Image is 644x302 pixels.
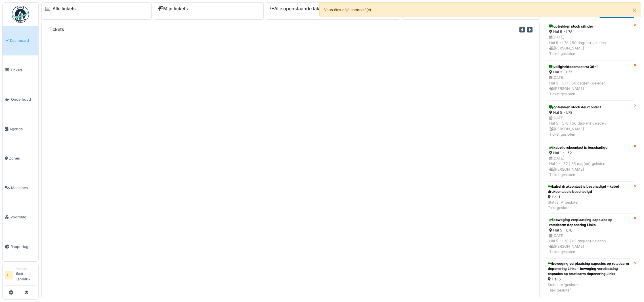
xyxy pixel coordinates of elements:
a: kabel drukcontact is beschadigd Hal 1 - L52 [DATE]Hal 1 - L52 | 85 dag(en) geleden [PERSON_NAME]T... [546,141,634,181]
a: Alle openstaande taken [270,6,325,11]
div: Status: Afgesloten Taak gesloten [548,282,632,293]
a: beweging verplaatsing capsules op rotatiearm deponering Links Hal 5 - L78 [DATE]Hal 5 - L78 | 62 ... [546,213,634,259]
a: Dashboard [3,26,38,55]
li: Beni Lannaux [16,266,36,284]
a: veiligheidscontact rst 36-1 Hal 2 - L77 [DATE]Hal 2 - L77 | 56 dag(en) geleden [PERSON_NAME]Ticke... [546,60,634,101]
div: Hal 5 [548,276,632,282]
span: Voorraad [11,214,36,220]
span: Zones [9,156,36,161]
div: [DATE] Hal 5 - L78 | 62 dag(en) geleden [PERSON_NAME] Ticket gesloten [549,233,630,255]
h6: Tickets [49,27,64,32]
a: BL ManagerBeni Lannaux [5,266,36,286]
a: Alle tickets [53,6,76,11]
img: Badge_color-CXgf-gQk.svg [12,6,29,23]
div: [DATE] Hal 5 - L78 | 50 dag(en) geleden [PERSON_NAME] Ticket gesloten [549,115,630,137]
span: Rapportage [11,244,36,249]
span: Onderhoud [11,97,36,102]
a: Mijn tickets [158,6,188,11]
a: kabel drukcontact is beschadigd - kabel drukcontact is beschadigd Hal 1 Status: AfgeslotenTaak ge... [546,181,634,213]
div: Hal 5 - L78 [549,227,630,233]
div: beweging verplaatsing capsules op rotatiearm deponering Links [549,217,630,227]
div: Manager [16,266,36,271]
div: [DATE] Hal 2 - L77 | 56 dag(en) geleden [PERSON_NAME] Ticket gesloten [549,75,630,97]
span: Dashboard [10,38,36,43]
div: Hal 5 - L78 [549,110,630,115]
a: Onderhoud [3,85,38,114]
div: beweging verplaatsing capsules op rotatiearm deponering Links - beweging verplaatsing capsules op... [548,261,632,276]
a: Zones [3,144,38,173]
div: Hal 2 - L77 [549,69,630,75]
span: Agenda [9,126,36,132]
div: optrekken stock deurcontact [549,105,630,110]
div: Vous êtes déjà connecté(e). [319,2,641,17]
div: Hal 1 [548,194,632,200]
a: optrekken stock cilinder Hal 5 - L78 [DATE]Hal 5 - L78 | 59 dag(en) geleden [PERSON_NAME]Ticket g... [546,20,634,60]
div: kabel drukcontact is beschadigd [549,145,630,150]
div: Status: Afgesloten Taak gesloten [548,200,632,210]
button: Close [628,3,641,18]
div: [DATE] Hal 5 - L78 | 59 dag(en) geleden [PERSON_NAME] Ticket gesloten [549,34,630,56]
li: BL [5,271,13,280]
a: Rapportage [3,232,38,262]
div: optrekken stock cilinder [549,24,630,29]
a: Voorraad [3,202,38,232]
div: [DATE] Hal 1 - L52 | 85 dag(en) geleden [PERSON_NAME] Ticket gesloten [549,156,630,177]
div: veiligheidscontact rst 36-1 [549,64,630,69]
a: Tickets [3,55,38,85]
span: Tickets [11,67,36,73]
span: Machines [11,185,36,191]
div: Hal 5 - L78 [549,29,630,34]
div: Hal 1 - L52 [549,150,630,156]
a: Machines [3,173,38,203]
div: kabel drukcontact is beschadigd - kabel drukcontact is beschadigd [548,184,632,194]
a: beweging verplaatsing capsules op rotatiearm deponering Links - beweging verplaatsing capsules op... [546,258,634,295]
a: optrekken stock deurcontact Hal 5 - L78 [DATE]Hal 5 - L78 | 50 dag(en) geleden [PERSON_NAME]Ticke... [546,101,634,141]
a: Agenda [3,114,38,144]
